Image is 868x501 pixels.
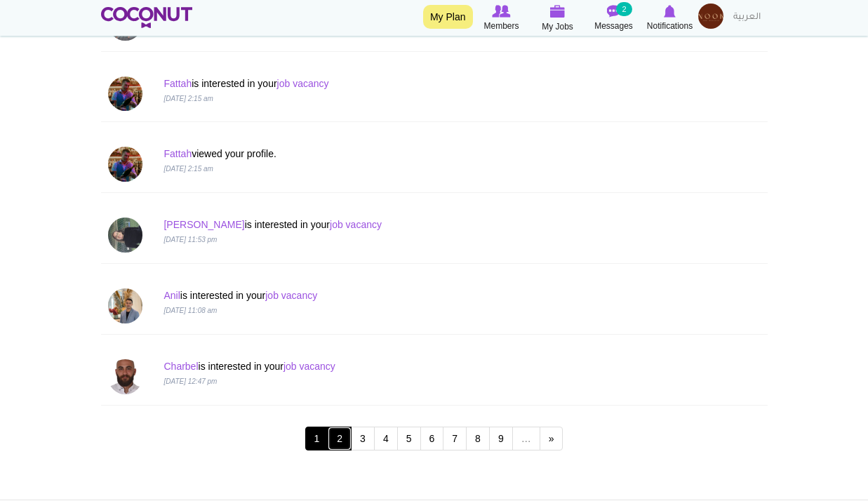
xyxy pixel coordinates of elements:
[664,5,676,18] img: Notifications
[492,5,510,18] img: Browse Members
[163,165,213,173] i: [DATE] 2:15 am
[163,378,217,385] i: [DATE] 12:47 pm
[328,427,352,450] a: 2
[466,427,490,450] a: 8
[594,19,633,33] span: Messages
[163,147,592,161] p: viewed your profile.
[542,20,573,34] span: My Jobs
[423,5,473,29] a: My Plan
[616,2,632,16] small: 2
[483,19,519,33] span: Members
[647,19,693,33] span: Notifications
[163,236,217,243] i: [DATE] 11:53 pm
[163,76,592,91] p: is interested in your
[163,218,592,232] p: is interested in your
[397,427,421,450] a: 5
[642,4,698,33] a: Notifications Notifications
[163,361,198,372] a: Charbel
[330,219,382,230] a: job vacancy
[163,78,192,89] a: Fattah
[550,5,566,18] img: My Jobs
[163,359,592,373] p: is interested in your
[163,95,213,102] i: [DATE] 2:15 am
[443,427,467,450] a: 7
[512,427,540,450] span: …
[420,427,444,450] a: 6
[351,427,375,450] a: 3
[374,427,398,450] a: 4
[540,427,563,450] a: next ›
[163,307,217,314] i: [DATE] 11:08 am
[277,78,329,89] a: job vacancy
[530,4,586,34] a: My Jobs My Jobs
[586,4,642,33] a: Messages Messages 2
[607,5,621,18] img: Messages
[163,219,244,230] a: [PERSON_NAME]
[726,4,768,32] a: العربية
[163,290,180,301] a: Anil
[163,148,192,159] a: Fattah
[489,427,513,450] a: 9
[101,7,193,28] img: Home
[163,288,592,302] p: is interested in your
[283,361,335,372] a: job vacancy
[474,4,530,33] a: Browse Members Members
[305,427,329,450] span: 1
[265,290,317,301] a: job vacancy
